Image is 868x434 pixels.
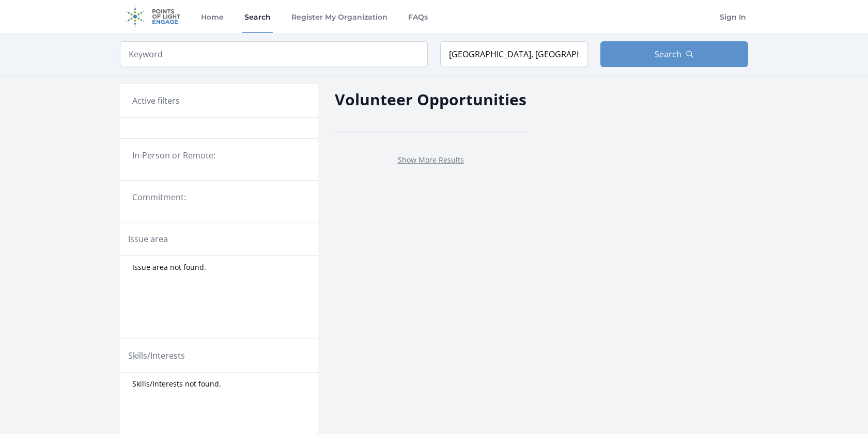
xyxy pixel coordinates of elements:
[132,262,206,272] span: Issue area not found.
[132,191,306,203] legend: Commitment:
[132,379,221,389] span: Skills/Interests not found.
[128,233,168,245] legend: Issue area
[655,48,681,60] span: Search
[132,149,306,162] legend: In-Person or Remote:
[600,41,748,67] button: Search
[335,88,526,111] h2: Volunteer Opportunities
[132,94,180,107] h3: Active filters
[128,349,185,362] legend: Skills/Interests
[398,155,464,165] a: Show More Results
[120,41,428,67] input: Keyword
[440,41,588,67] input: Location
